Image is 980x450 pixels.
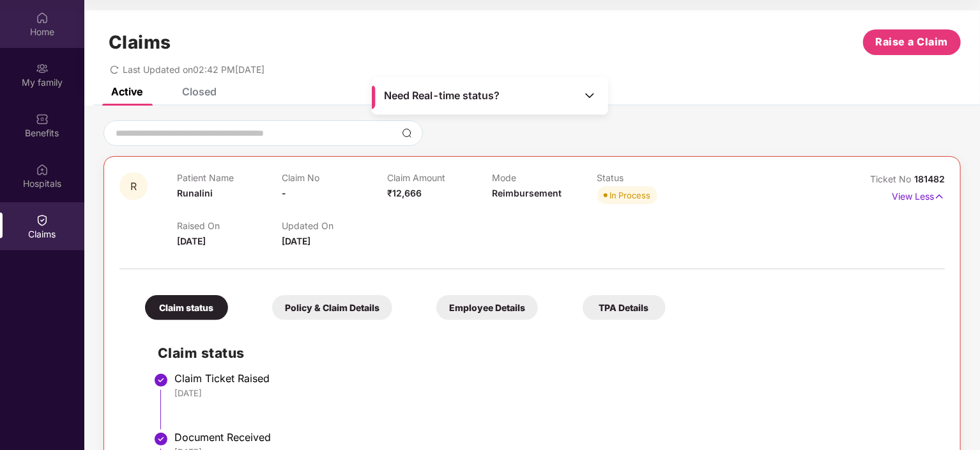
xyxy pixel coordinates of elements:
div: [DATE] [174,387,932,399]
img: svg+xml;base64,PHN2ZyBpZD0iSG9zcGl0YWxzIiB4bWxucz0iaHR0cDovL3d3dy53My5vcmcvMjAwMC9zdmciIHdpZHRoPS... [36,163,49,176]
span: ₹12,666 [387,188,422,198]
img: svg+xml;base64,PHN2ZyB3aWR0aD0iMjAiIGhlaWdodD0iMjAiIHZpZXdCb3g9IjAgMCAyMCAyMCIgZmlsbD0ibm9uZSIgeG... [36,62,49,75]
p: Updated On [282,220,387,231]
p: View Less [892,186,945,204]
span: Raise a Claim [876,34,949,50]
img: svg+xml;base64,PHN2ZyBpZD0iU3RlcC1Eb25lLTMyeDMyIiB4bWxucz0iaHR0cDovL3d3dy53My5vcmcvMjAwMC9zdmciIH... [153,373,169,388]
span: - [282,188,286,198]
span: [DATE] [177,236,206,246]
span: Last Updated on 02:42 PM[DATE] [123,64,264,75]
span: [DATE] [282,236,310,246]
img: svg+xml;base64,PHN2ZyB4bWxucz0iaHR0cDovL3d3dy53My5vcmcvMjAwMC9zdmciIHdpZHRoPSIxNyIgaGVpZ2h0PSIxNy... [934,189,945,204]
span: Need Real-time status? [384,89,500,102]
p: Claim Amount [387,172,492,183]
p: Claim No [282,172,387,183]
h1: Claims [109,31,171,53]
h2: Claim status [158,342,932,364]
p: Raised On [177,220,282,231]
p: Status [597,172,702,183]
p: Patient Name [177,172,282,183]
img: svg+xml;base64,PHN2ZyBpZD0iQmVuZWZpdHMiIHhtbG5zPSJodHRwOi8vd3d3LnczLm9yZy8yMDAwL3N2ZyIgd2lkdGg9Ij... [36,113,49,125]
span: 181482 [914,173,945,184]
div: Active [111,85,142,98]
p: Mode [492,172,597,183]
button: Raise a Claim [863,29,961,55]
div: Policy & Claim Details [272,295,392,320]
span: redo [110,64,119,75]
div: Document Received [174,431,932,444]
img: svg+xml;base64,PHN2ZyBpZD0iSG9tZSIgeG1sbnM9Imh0dHA6Ly93d3cudzMub3JnLzIwMDAvc3ZnIiB3aWR0aD0iMjAiIG... [36,12,49,24]
div: Claim status [145,295,228,320]
div: Claim Ticket Raised [174,372,932,385]
img: svg+xml;base64,PHN2ZyBpZD0iU3RlcC1Eb25lLTMyeDMyIiB4bWxucz0iaHR0cDovL3d3dy53My5vcmcvMjAwMC9zdmciIH... [153,431,169,447]
div: Closed [182,85,217,98]
img: svg+xml;base64,PHN2ZyBpZD0iQ2xhaW0iIHhtbG5zPSJodHRwOi8vd3d3LnczLm9yZy8yMDAwL3N2ZyIgd2lkdGg9IjIwIi... [36,214,49,227]
span: Reimbursement [492,188,562,198]
img: Toggle Icon [583,89,596,102]
span: Ticket No [870,173,914,184]
div: In Process [610,189,651,202]
span: Runalini [177,188,213,198]
span: R [130,181,137,192]
img: svg+xml;base64,PHN2ZyBpZD0iU2VhcmNoLTMyeDMyIiB4bWxucz0iaHR0cDovL3d3dy53My5vcmcvMjAwMC9zdmciIHdpZH... [402,128,412,138]
div: Employee Details [436,295,538,320]
div: TPA Details [583,295,666,320]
